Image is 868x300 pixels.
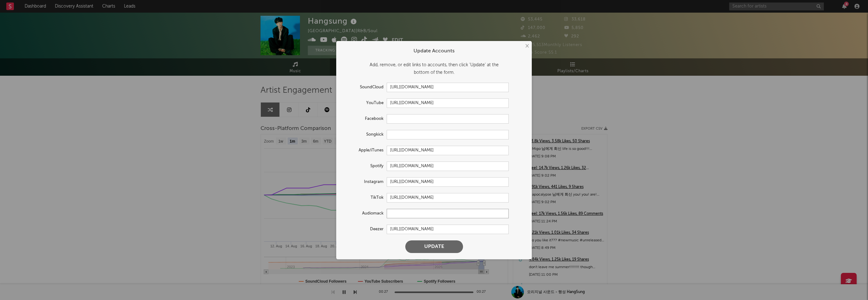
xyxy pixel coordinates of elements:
div: Update Accounts [343,47,525,55]
button: × [523,43,530,50]
label: Songkick [343,131,387,138]
label: YouTube [343,99,387,107]
div: Add, remove, or edit links to accounts, then click 'Update' at the bottom of the form. [343,61,525,76]
label: Instagram [343,178,387,186]
label: Deezer [343,226,387,233]
label: Apple/iTunes [343,147,387,154]
button: Update [405,240,463,253]
label: SoundCloud [343,84,387,91]
label: Facebook [343,115,387,123]
label: Audiomack [343,210,387,217]
label: TikTok [343,194,387,202]
label: Spotify [343,162,387,170]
